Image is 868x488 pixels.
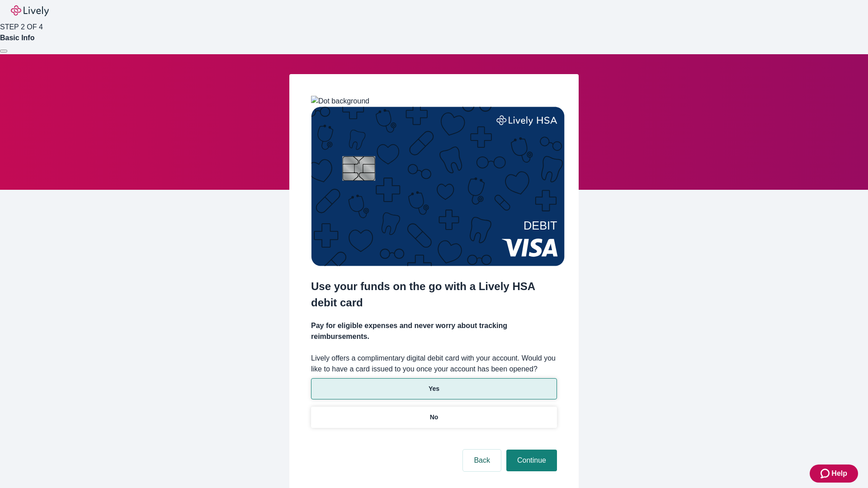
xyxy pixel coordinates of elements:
[831,468,847,479] span: Help
[506,450,557,471] button: Continue
[311,320,557,342] h4: Pay for eligible expenses and never worry about tracking reimbursements.
[311,96,369,107] img: Dot background
[463,450,501,471] button: Back
[311,378,557,399] button: Yes
[429,384,439,394] p: Yes
[311,278,557,311] h2: Use your funds on the go with a Lively HSA debit card
[311,353,557,375] label: Lively offers a complimentary digital debit card with your account. Would you like to have a card...
[821,468,831,479] svg: Zendesk support icon
[311,107,565,266] img: Debit card
[11,5,49,16] img: Lively
[810,465,858,483] button: Zendesk support iconHelp
[430,413,439,422] p: No
[311,407,557,428] button: No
